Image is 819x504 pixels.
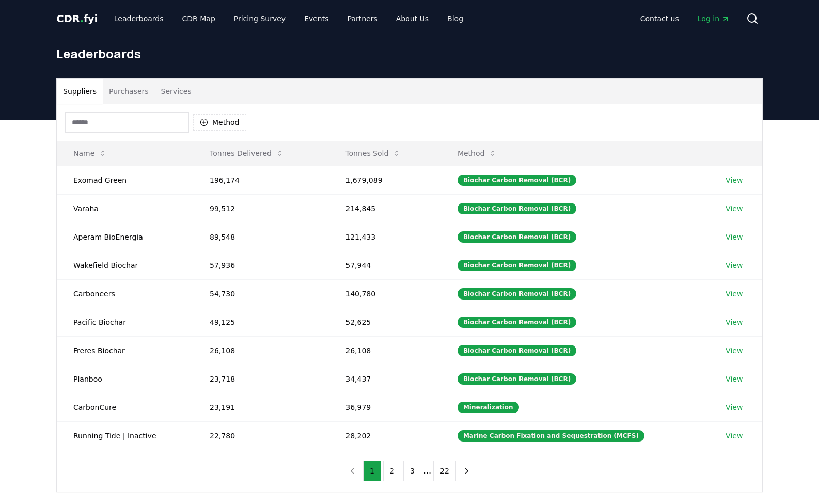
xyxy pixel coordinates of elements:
[726,317,743,327] a: View
[339,9,386,28] a: Partners
[403,461,421,481] button: 3
[329,251,441,279] td: 57,944
[57,166,193,194] td: Exomad Green
[329,223,441,251] td: 121,433
[193,393,329,421] td: 23,191
[726,203,743,214] a: View
[57,279,193,308] td: Carboneers
[449,143,506,164] button: Method
[698,13,730,24] span: Log in
[329,279,441,308] td: 140,780
[433,461,456,481] button: 22
[337,143,409,164] button: Tonnes Sold
[329,194,441,223] td: 214,845
[458,345,576,356] div: Biochar Carbon Removal (BCR)
[458,430,644,442] div: Marine Carbon Fixation and Sequestration (MCFS)
[458,231,576,243] div: Biochar Carbon Removal (BCR)
[57,336,193,365] td: Freres Biochar
[329,393,441,421] td: 36,979
[329,166,441,194] td: 1,679,089
[458,402,519,413] div: Mineralization
[726,289,743,299] a: View
[155,79,198,104] button: Services
[57,223,193,251] td: Aperam BioEnergia
[193,336,329,365] td: 26,108
[632,9,738,28] nav: Main
[726,345,743,356] a: View
[726,402,743,413] a: View
[388,9,437,28] a: About Us
[632,9,687,28] a: Contact us
[80,12,84,25] span: .
[726,431,743,441] a: View
[193,421,329,450] td: 22,780
[458,288,576,300] div: Biochar Carbon Removal (BCR)
[458,461,476,481] button: next page
[57,79,103,104] button: Suppliers
[726,374,743,384] a: View
[726,232,743,242] a: View
[193,365,329,393] td: 23,718
[65,143,115,164] button: Name
[193,166,329,194] td: 196,174
[57,421,193,450] td: Running Tide | Inactive
[458,175,576,186] div: Biochar Carbon Removal (BCR)
[201,143,292,164] button: Tonnes Delivered
[329,365,441,393] td: 34,437
[458,260,576,271] div: Biochar Carbon Removal (BCR)
[423,465,431,477] li: ...
[439,9,471,28] a: Blog
[106,9,172,28] a: Leaderboards
[329,421,441,450] td: 28,202
[383,461,401,481] button: 2
[57,308,193,336] td: Pacific Biochar
[726,175,743,185] a: View
[56,45,763,62] h1: Leaderboards
[103,79,155,104] button: Purchasers
[57,251,193,279] td: Wakefield Biochar
[458,203,576,214] div: Biochar Carbon Removal (BCR)
[56,11,98,26] a: CDR.fyi
[329,308,441,336] td: 52,625
[56,12,98,25] span: CDR fyi
[57,393,193,421] td: CarbonCure
[106,9,471,28] nav: Main
[193,279,329,308] td: 54,730
[458,317,576,328] div: Biochar Carbon Removal (BCR)
[57,194,193,223] td: Varaha
[193,308,329,336] td: 49,125
[458,373,576,385] div: Biochar Carbon Removal (BCR)
[193,194,329,223] td: 99,512
[363,461,381,481] button: 1
[329,336,441,365] td: 26,108
[57,365,193,393] td: Planboo
[193,114,246,131] button: Method
[689,9,738,28] a: Log in
[226,9,294,28] a: Pricing Survey
[726,260,743,271] a: View
[174,9,224,28] a: CDR Map
[193,251,329,279] td: 57,936
[296,9,337,28] a: Events
[193,223,329,251] td: 89,548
